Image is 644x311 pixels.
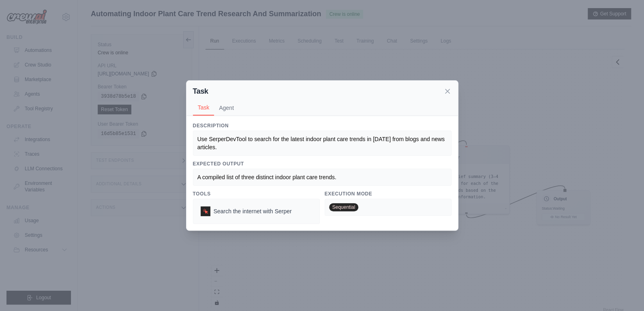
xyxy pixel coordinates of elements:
[329,203,359,211] span: Sequential
[325,191,451,197] h3: Execution Mode
[197,136,446,150] span: Use SerperDevTool to search for the latest indoor plant care trends in [DATE] from blogs and news...
[197,174,336,180] span: A compiled list of three distinct indoor plant care trends.
[193,86,208,97] h2: Task
[193,100,214,116] button: Task
[214,100,239,116] button: Agent
[193,191,320,197] h3: Tools
[603,272,644,311] iframe: Chat Widget
[193,161,451,167] h3: Expected Output
[214,207,292,215] span: Search the internet with Serper
[193,122,451,129] h3: Description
